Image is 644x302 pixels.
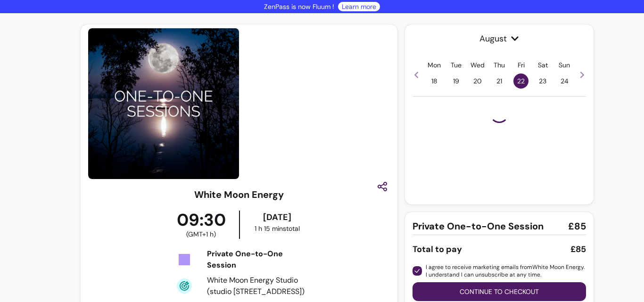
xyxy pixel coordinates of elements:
[568,220,586,233] span: £85
[242,224,313,233] div: 1 h 15 mins total
[413,282,586,301] button: Continue to checkout
[518,60,525,70] p: Fri
[470,73,485,89] span: 20
[557,73,572,89] span: 24
[535,73,550,89] span: 23
[177,252,192,267] img: Tickets Icon
[207,275,313,297] div: White Moon Energy Studio (studio [STREET_ADDRESS])
[413,32,586,45] span: August
[492,73,507,89] span: 21
[559,60,570,70] p: Sun
[427,73,442,89] span: 18
[494,60,505,70] p: Thu
[242,211,313,224] div: [DATE]
[207,248,313,271] div: Private One-to-One Session
[413,243,462,256] div: Total to pay
[538,60,548,70] p: Sat
[264,2,334,11] p: ZenPass is now Fluum !
[513,73,528,89] span: 22
[88,28,239,179] img: https://d3pz9znudhj10h.cloudfront.net/0f36b46d-8c34-4ad3-92c4-8018eff7e56b
[164,211,239,239] div: 09:30
[342,2,376,11] a: Learn more
[490,104,509,123] div: Loading
[428,60,441,70] p: Mon
[413,220,544,233] span: Private One-to-One Session
[448,73,463,89] span: 19
[471,60,485,70] p: Wed
[570,243,586,256] div: £85
[451,60,462,70] p: Tue
[186,229,216,239] span: ( GMT+1 h )
[194,188,284,201] h3: White Moon Energy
